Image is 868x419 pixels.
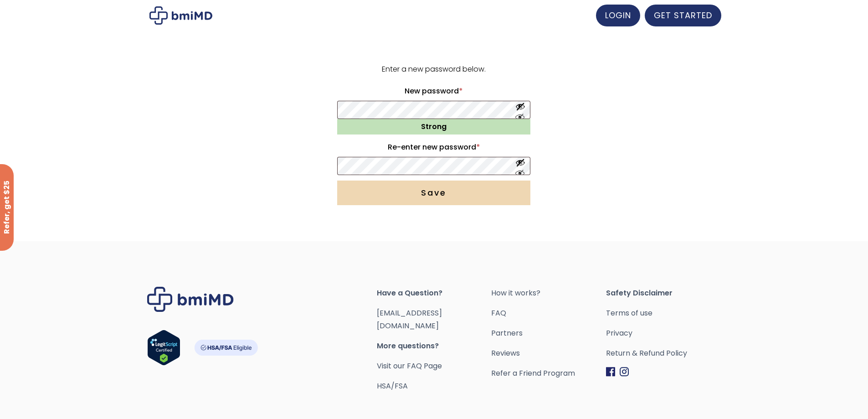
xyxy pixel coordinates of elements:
span: Have a Question? [377,287,492,300]
a: Refer a Friend Program [491,367,606,380]
a: [EMAIL_ADDRESS][DOMAIN_NAME] [377,308,442,331]
a: HSA/FSA [377,381,408,391]
img: Verify Approval for www.bmimd.com [147,330,180,366]
a: Reviews [491,347,606,360]
span: More questions? [377,340,492,352]
button: Show password [515,102,525,119]
a: FAQ [491,307,606,320]
button: Show password [515,158,525,175]
a: Privacy [606,327,721,340]
img: Instagram [620,367,629,377]
img: My account [149,6,212,25]
span: GET STARTED [654,10,712,21]
a: Visit our FAQ Page [377,361,442,371]
span: LOGIN [605,10,631,21]
a: Verify LegitScript Approval for www.bmimd.com [147,330,180,370]
span: Safety Disclaimer [606,287,721,300]
a: How it works? [491,287,606,300]
label: Re-enter new password [337,140,530,155]
label: New password [337,84,530,98]
img: Facebook [606,367,615,377]
a: GET STARTED [645,5,721,26]
a: LOGIN [596,5,640,26]
button: Save [337,181,530,205]
img: HSA-FSA [194,340,258,356]
a: Terms of use [606,307,721,320]
a: Return & Refund Policy [606,347,721,360]
div: Strong [337,119,530,134]
a: Partners [491,327,606,340]
p: Enter a new password below. [336,63,532,76]
img: Brand Logo [147,287,234,312]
